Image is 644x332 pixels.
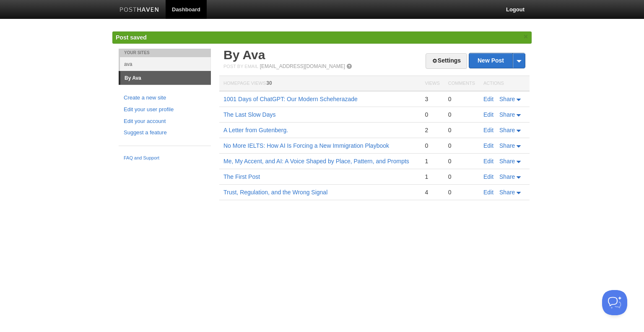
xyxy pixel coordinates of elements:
a: The Last Slow Days [223,111,276,118]
a: Edit [483,189,493,196]
a: New Post [469,53,525,68]
span: 30 [266,80,272,86]
div: 3 [425,95,439,103]
span: Share [499,158,515,165]
a: Edit your user profile [124,105,206,114]
iframe: Help Scout Beacon - Open [602,290,627,315]
a: Suggest a feature [124,128,206,137]
div: 4 [425,188,439,196]
a: By Ava [223,48,265,62]
a: Edit your account [124,117,206,126]
th: Actions [479,76,530,91]
div: 1 [425,173,439,180]
span: Share [499,173,515,180]
li: Your Sites [119,49,211,57]
span: Share [499,189,515,196]
a: By Ava [120,71,211,85]
th: Views [421,76,444,91]
a: Edit [483,158,493,165]
a: × [522,31,530,42]
div: 0 [425,142,439,149]
a: No More IELTS: How AI Is Forcing a New Immigration Playbook [223,142,389,149]
img: Posthaven-bar [119,7,159,13]
a: ava [120,57,211,71]
span: Post by Email [223,64,258,69]
a: 1001 Days of ChatGPT: Our Modern Scheherazade [223,96,358,102]
div: 0 [448,188,475,196]
a: Edit [483,142,493,149]
div: 2 [425,126,439,134]
div: 0 [448,142,475,149]
div: 0 [448,173,475,180]
span: Share [499,96,515,102]
a: Edit [483,111,493,118]
a: The First Post [223,173,260,180]
a: Me, My Accent, and AI: A Voice Shaped by Place, Pattern, and Prompts [223,158,409,165]
a: Edit [483,127,493,133]
a: Edit [483,173,493,180]
span: Share [499,111,515,118]
a: [EMAIL_ADDRESS][DOMAIN_NAME] [260,63,345,69]
a: A Letter from Gutenberg. [223,127,288,133]
th: Homepage Views [219,76,421,91]
a: Edit [483,96,493,102]
div: 0 [448,95,475,103]
a: FAQ and Support [124,154,206,162]
span: Share [499,127,515,133]
div: 0 [448,126,475,134]
div: 1 [425,157,439,165]
span: Share [499,142,515,149]
div: 0 [448,111,475,118]
a: Settings [426,53,467,69]
div: 0 [425,111,439,118]
a: Trust, Regulation, and the Wrong Signal [223,189,327,196]
th: Comments [444,76,479,91]
span: Post saved [116,34,147,41]
div: 0 [448,157,475,165]
a: Create a new site [124,94,206,102]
